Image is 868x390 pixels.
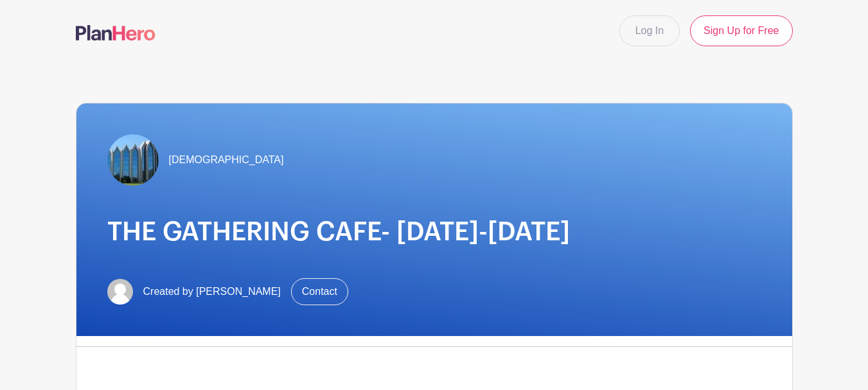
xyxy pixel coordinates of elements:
a: Log In [619,15,680,46]
img: default-ce2991bfa6775e67f084385cd625a349d9dcbb7a52a09fb2fda1e96e2d18dcdb.png [107,279,133,305]
img: TheGathering.jpeg [107,134,159,186]
a: Contact [291,278,348,305]
h1: THE GATHERING CAFE- [DATE]-[DATE] [107,217,761,247]
a: Sign Up for Free [690,15,792,46]
img: logo-507f7623f17ff9eddc593b1ce0a138ce2505c220e1c5a4e2b4648c50719b7d32.svg [76,25,155,40]
span: [DEMOGRAPHIC_DATA] [169,152,284,168]
span: Created by [PERSON_NAME] [143,284,281,299]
